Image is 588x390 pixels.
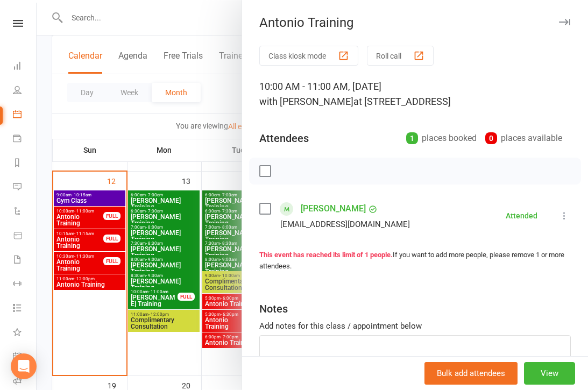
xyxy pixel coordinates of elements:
[406,131,477,146] div: places booked
[485,131,562,146] div: places available
[259,320,571,332] div: Add notes for this class / appointment below
[13,152,37,176] a: Reports
[259,301,288,316] div: Notes
[506,212,537,219] div: Attended
[13,224,37,249] a: Product Sales
[259,131,309,146] div: Attendees
[485,132,497,144] div: 0
[367,46,434,66] button: Roll call
[406,132,418,144] div: 1
[11,353,37,379] div: Open Intercom Messenger
[280,217,410,231] div: [EMAIL_ADDRESS][DOMAIN_NAME]
[353,96,451,107] span: at [STREET_ADDRESS]
[259,79,571,109] div: 10:00 AM - 11:00 AM, [DATE]
[259,96,353,107] span: with [PERSON_NAME]
[13,79,37,103] a: People
[424,362,518,385] button: Bulk add attendees
[13,345,37,370] a: General attendance kiosk mode
[259,46,358,66] button: Class kiosk mode
[301,200,366,217] a: [PERSON_NAME]
[13,55,37,79] a: Dashboard
[524,362,575,385] button: View
[259,250,571,272] div: If you want to add more people, please remove 1 or more attendees.
[242,15,588,30] div: Antonio Training
[13,103,37,127] a: Calendar
[259,251,393,259] strong: This event has reached its limit of 1 people.
[13,127,37,152] a: Payments
[13,321,37,345] a: What's New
